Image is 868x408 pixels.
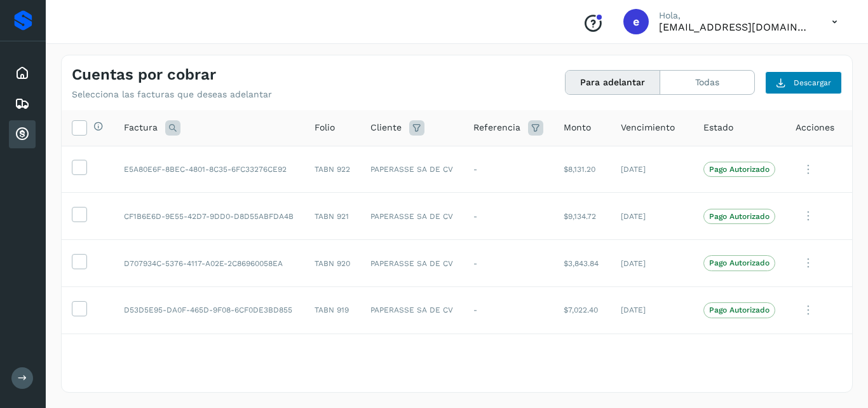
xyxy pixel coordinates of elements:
td: [DATE] [611,193,693,239]
div: Embarques [9,90,36,118]
p: Pago Autorizado [709,212,770,221]
td: $8,131.20 [553,146,611,193]
td: $7,318.08 [553,334,611,381]
td: PAPERASSE SA DE CV [360,146,463,193]
td: 305DFC56-8548-4DE4-A00A-3DFD1C6ED778 [114,334,304,381]
p: Hola, [659,10,811,21]
p: Selecciona las facturas que deseas adelantar [72,89,272,100]
td: - [463,286,553,334]
td: [DATE] [611,240,693,287]
p: Pago Autorizado [709,165,770,174]
td: TABN 920 [304,240,360,287]
td: E5A80E6F-8BEC-4801-8C35-6FC33276CE92 [114,146,304,193]
td: PAPERASSE SA DE CV [360,334,463,381]
td: - [463,146,553,193]
p: Pago Autorizado [709,258,770,267]
td: - [463,334,553,381]
div: Inicio [9,59,36,87]
td: - [463,193,553,239]
span: Folio [315,121,335,134]
td: $3,843.84 [553,240,611,287]
td: TABN 918 [304,334,360,381]
span: Descargar [794,77,831,88]
td: [DATE] [611,286,693,334]
button: Descargar [765,71,842,94]
td: - [463,240,553,287]
span: Referencia [473,121,520,134]
td: [DATE] [611,146,693,193]
h4: Cuentas por cobrar [72,66,216,84]
td: [DATE] [611,334,693,381]
td: D707934C-5376-4117-A02E-2C86960058EA [114,240,304,287]
div: Cuentas por cobrar [9,120,36,148]
p: ebenezer5009@gmail.com [659,21,811,33]
span: Cliente [370,121,402,134]
td: TABN 919 [304,286,360,334]
button: Todas [660,71,754,94]
td: D53D5E95-DA0F-465D-9F08-6CF0DE3BD855 [114,286,304,334]
span: Monto [564,121,591,134]
td: PAPERASSE SA DE CV [360,240,463,287]
td: PAPERASSE SA DE CV [360,286,463,334]
p: Pago Autorizado [709,306,770,314]
td: $7,022.40 [553,286,611,334]
td: $9,134.72 [553,193,611,239]
td: TABN 922 [304,146,360,193]
td: TABN 921 [304,193,360,239]
span: Vencimiento [621,121,675,134]
td: PAPERASSE SA DE CV [360,193,463,239]
span: Estado [703,121,733,134]
span: Factura [124,121,158,134]
span: Acciones [796,121,834,134]
td: CF1B6E6D-9E55-42D7-9DD0-D8D55ABFDA4B [114,193,304,239]
button: Para adelantar [566,71,660,94]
